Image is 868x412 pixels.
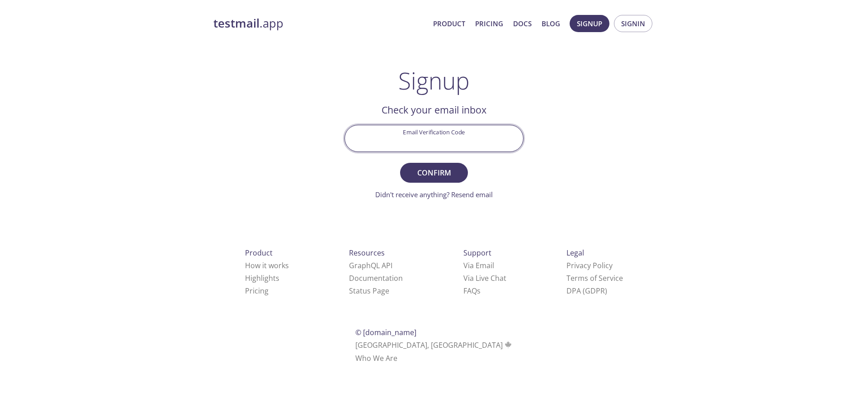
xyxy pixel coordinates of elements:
a: testmail.app [213,16,426,31]
h2: Check your email inbox [344,102,524,118]
a: Pricing [475,18,503,29]
a: Highlights [245,273,279,283]
span: Signin [621,18,645,29]
a: Who We Are [355,353,397,363]
a: Docs [513,18,532,29]
span: Signup [577,18,602,29]
button: Signin [614,15,652,32]
span: Legal [566,248,584,258]
a: Documentation [349,273,403,283]
a: Product [433,18,465,29]
span: [GEOGRAPHIC_DATA], [GEOGRAPHIC_DATA] [355,340,513,350]
span: s [477,286,481,296]
a: DPA (GDPR) [566,286,607,296]
span: Product [245,248,273,258]
span: Support [463,248,491,258]
a: How it works [245,260,289,270]
span: © [DOMAIN_NAME] [355,327,416,337]
a: Didn't receive anything? Resend email [375,190,493,199]
h1: Signup [398,67,470,94]
a: FAQ [463,286,481,296]
span: Confirm [410,166,458,179]
button: Signup [570,15,609,32]
button: Confirm [400,163,468,183]
a: Blog [542,18,560,29]
a: Pricing [245,286,269,296]
a: Terms of Service [566,273,623,283]
a: GraphQL API [349,260,392,270]
strong: testmail [213,15,259,31]
a: Status Page [349,286,389,296]
span: Resources [349,248,385,258]
a: Via Live Chat [463,273,506,283]
a: Privacy Policy [566,260,613,270]
a: Via Email [463,260,494,270]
